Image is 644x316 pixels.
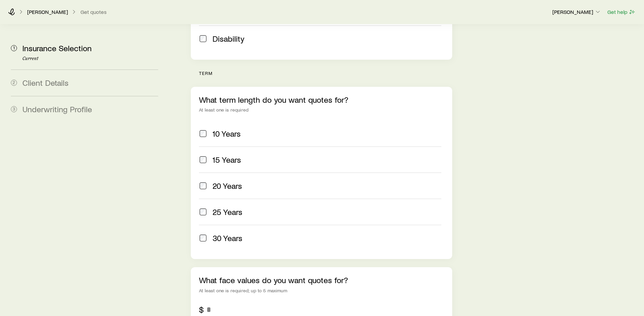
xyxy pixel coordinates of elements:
[213,181,242,191] span: 20 Years
[213,155,241,164] span: 15 Years
[22,78,69,87] span: Client Details
[213,129,241,138] span: 10 Years
[200,35,206,42] input: Disability
[213,34,244,43] span: Disability
[552,8,601,15] p: [PERSON_NAME]
[213,207,242,217] span: 25 Years
[552,8,602,16] button: [PERSON_NAME]
[213,233,242,243] span: 30 Years
[200,235,206,241] input: 30 Years
[200,209,206,215] input: 25 Years
[199,95,444,104] p: What term length do you want quotes for?
[200,182,206,189] input: 20 Years
[199,275,348,285] label: What face values do you want quotes for?
[11,45,17,51] span: 1
[607,8,636,16] button: Get help
[11,106,17,112] span: 3
[199,288,444,293] div: At least one is required; up to 5 maximum
[22,43,92,53] span: Insurance Selection
[199,107,444,113] div: At least one is required
[22,56,158,61] p: Current
[27,8,68,15] p: [PERSON_NAME]
[22,104,92,114] span: Underwriting Profile
[200,156,206,163] input: 15 Years
[11,80,17,86] span: 2
[199,305,204,314] div: $
[200,130,206,137] input: 10 Years
[80,9,107,15] button: Get quotes
[199,71,452,76] p: term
